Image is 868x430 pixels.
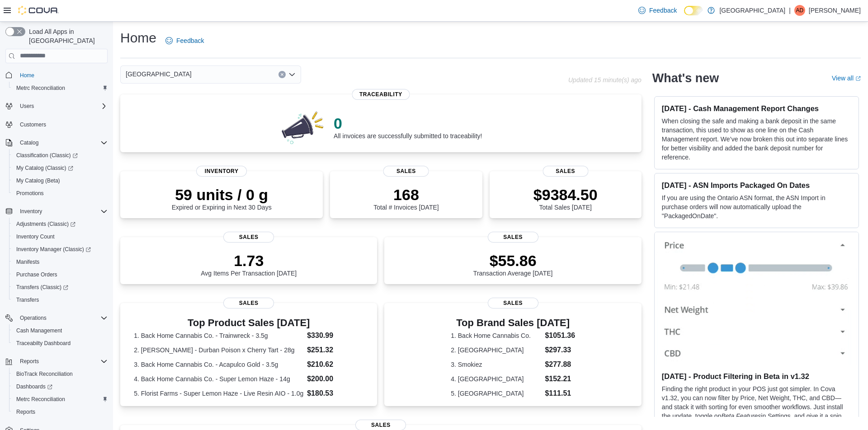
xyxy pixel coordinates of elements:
span: Manifests [16,258,39,266]
dt: 3. Back Home Cannabis Co. - Acapulco Gold - 3.5g [134,360,303,369]
span: Adjustments (Classic) [13,219,108,229]
span: Sales [488,232,538,243]
a: Inventory Manager (Classic) [9,243,111,256]
p: 168 [373,186,439,204]
a: View allExternal link [832,75,861,82]
span: Purchase Orders [16,271,57,278]
p: 0 [334,114,482,132]
a: Customers [16,119,50,130]
dt: 2. [PERSON_NAME] - Durban Poison x Cherry Tart - 28g [134,346,303,355]
img: 0 [279,109,326,145]
div: Total Sales [DATE] [533,186,598,211]
span: Cash Management [16,327,62,334]
button: Operations [2,312,111,324]
span: Sales [488,298,538,308]
span: Reports [13,407,108,417]
div: Transaction Average [DATE] [473,252,553,277]
a: Home [16,70,38,81]
svg: External link [855,76,861,81]
a: Adjustments (Classic) [9,218,111,230]
div: Total # Invoices [DATE] [373,186,439,211]
a: Manifests [13,257,43,267]
a: Traceabilty Dashboard [13,338,74,349]
dt: 1. Back Home Cannabis Co. - Trainwreck - 3.5g [134,331,303,340]
span: Metrc Reconciliation [16,396,65,403]
p: Updated 15 minute(s) ago [568,76,642,84]
a: Reports [13,407,39,417]
button: Reports [2,355,111,368]
dt: 5. Florist Farms - Super Lemon Haze - Live Resin AIO - 1.0g [134,389,303,398]
em: Beta Features [721,412,761,420]
div: Expired or Expiring in Next 30 Days [172,186,272,211]
button: Transfers [9,294,111,306]
span: Inventory Count [16,233,55,240]
span: Sales [542,166,588,177]
p: When closing the safe and making a bank deposit in the same transaction, this used to show as one... [662,117,851,162]
button: Metrc Reconciliation [9,82,111,94]
span: [GEOGRAPHIC_DATA] [126,69,192,79]
a: Adjustments (Classic) [13,219,79,229]
a: Inventory Count [13,231,58,242]
dd: $297.33 [545,345,575,355]
span: Inventory [20,208,42,215]
span: Operations [20,314,47,322]
h2: What's new [652,71,719,85]
span: Metrc Reconciliation [16,84,65,92]
dt: 1. Back Home Cannabis Co. [451,331,541,340]
button: My Catalog (Beta) [9,174,111,187]
button: Catalog [2,136,111,149]
span: Dashboards [13,381,108,392]
p: $9384.50 [533,186,598,204]
span: My Catalog (Beta) [13,175,108,186]
span: Reports [16,408,35,416]
div: Alex Dean [794,5,805,16]
button: Users [2,100,111,112]
span: Sales [383,166,429,177]
span: Operations [16,313,108,323]
button: Metrc Reconciliation [9,393,111,406]
span: Inventory Count [13,231,108,242]
dd: $180.53 [307,388,363,399]
a: Metrc Reconciliation [13,394,69,405]
p: If you are using the Ontario ASN format, the ASN Import in purchase orders will now automatically... [662,193,851,220]
span: Catalog [16,137,108,148]
span: Catalog [20,139,38,146]
span: Traceability [352,89,410,100]
span: Customers [20,121,46,128]
span: My Catalog (Beta) [16,177,60,184]
button: Promotions [9,187,111,200]
dd: $152.21 [545,374,575,384]
h3: [DATE] - ASN Imports Packaged On Dates [662,181,851,190]
dt: 3. Smokiez [451,360,541,369]
h3: [DATE] - Cash Management Report Changes [662,104,851,113]
button: Inventory [16,206,46,217]
a: Dashboards [9,380,111,393]
img: Cova [18,6,59,15]
a: Feedback [162,32,208,50]
button: Manifests [9,256,111,268]
button: Home [2,69,111,82]
dd: $1051.36 [545,330,575,341]
span: Inventory [196,166,247,177]
span: Adjustments (Classic) [16,220,75,228]
span: Load All Apps in [GEOGRAPHIC_DATA] [25,27,108,45]
span: Classification (Classic) [16,152,78,159]
span: Promotions [13,188,108,199]
button: Inventory Count [9,230,111,243]
span: Inventory Manager (Classic) [16,246,91,253]
span: BioTrack Reconciliation [16,370,73,378]
a: Metrc Reconciliation [13,83,69,93]
a: Promotions [13,188,47,199]
p: Finding the right product in your POS just got simpler. In Cova v1.32, you can now filter by Pric... [662,384,851,430]
span: Transfers (Classic) [16,284,68,291]
dd: $200.00 [307,374,363,384]
dt: 5. [GEOGRAPHIC_DATA] [451,389,541,398]
span: Customers [16,119,108,130]
a: Feedback [635,1,680,19]
span: Transfers (Classic) [13,282,108,293]
dd: $330.99 [307,330,363,341]
span: Reports [20,358,39,365]
p: 1.73 [201,252,297,270]
a: Classification (Classic) [13,150,81,161]
span: Users [20,103,34,110]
